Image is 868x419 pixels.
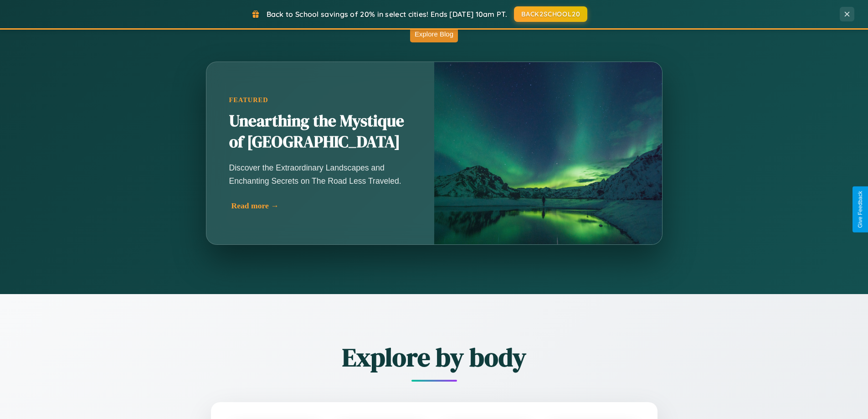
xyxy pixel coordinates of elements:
[229,111,411,153] h2: Unearthing the Mystique of [GEOGRAPHIC_DATA]
[231,201,414,211] div: Read more →
[229,96,411,104] div: Featured
[857,191,863,228] div: Give Feedback
[229,161,411,187] p: Discover the Extraordinary Landscapes and Enchanting Secrets on The Road Less Traveled.
[410,26,458,42] button: Explore Blog
[514,6,587,22] button: BACK2SCHOOL20
[161,340,708,375] h2: Explore by body
[267,10,507,19] span: Back to School savings of 20% in select cities! Ends [DATE] 10am PT.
